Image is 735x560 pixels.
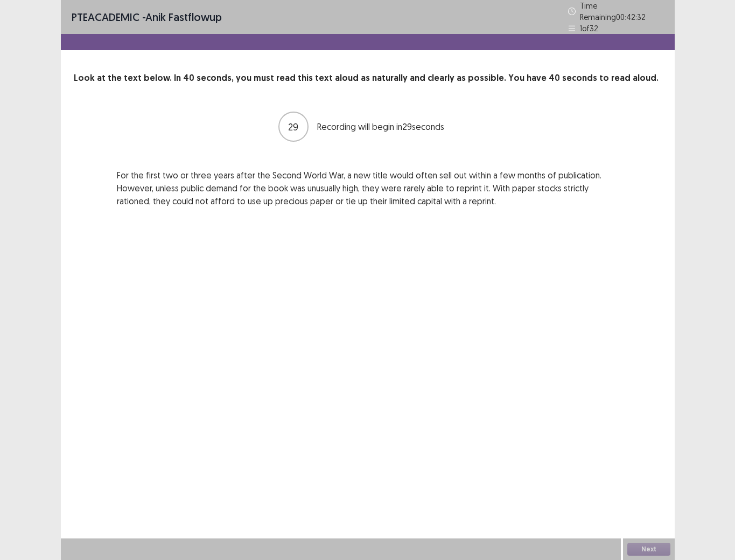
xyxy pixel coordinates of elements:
[72,10,139,24] span: PTE academic
[580,23,598,34] p: 1 of 32
[72,9,222,25] p: - Anik Fastflowup
[288,120,298,134] p: 29
[117,169,619,208] p: For the first two or three years after the Second World War, a new title would often sell out wit...
[74,72,662,85] p: Look at the text below. In 40 seconds, you must read this text aloud as naturally and clearly as ...
[317,120,457,133] p: Recording will begin in 29 seconds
